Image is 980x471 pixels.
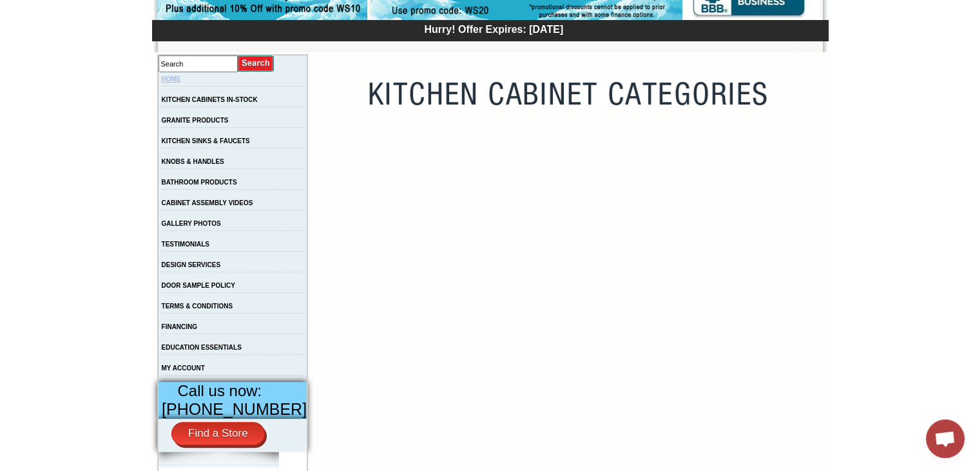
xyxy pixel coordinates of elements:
[162,365,205,372] a: MY ACCOUNT
[162,241,209,248] a: TESTIMONIALS
[162,96,258,103] a: KITCHEN CABINETS IN-STOCK
[238,55,274,72] input: Submit
[162,400,307,418] span: [PHONE_NUMBER]
[162,344,242,351] a: EDUCATION ESSENTIALS
[162,323,198,330] a: FINANCING
[162,137,250,145] a: KITCHEN SINKS & FAUCETS
[926,419,965,458] div: Open chat
[162,179,237,186] a: BATHROOM PRODUCTS
[162,261,221,268] a: DESIGN SERVICES
[159,22,829,35] div: Hurry! Offer Expires: [DATE]
[162,220,221,227] a: GALLERY PHOTOS
[162,199,253,206] a: CABINET ASSEMBLY VIDEOS
[162,117,229,124] a: GRANITE PRODUCTS
[162,75,181,83] a: HOME
[178,382,262,399] span: Call us now:
[162,303,233,310] a: TERMS & CONDITIONS
[171,422,265,445] a: Find a Store
[162,158,224,165] a: KNOBS & HANDLES
[162,282,235,289] a: DOOR SAMPLE POLICY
